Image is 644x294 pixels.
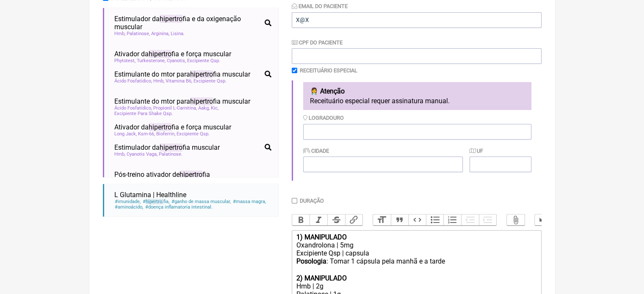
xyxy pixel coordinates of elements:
span: Hmb [153,78,164,84]
span: Excipiente Qsp [193,78,227,84]
span: Aakg [198,105,210,111]
span: Turkesterone [137,58,166,63]
span: L Glutamina | Healthline [114,191,186,199]
label: Email do Paciente [292,3,348,9]
label: Cidade [303,148,329,154]
span: Excipiente Para Shake Qsp [114,111,173,116]
span: Phytotest [114,58,135,63]
span: Bioferrin [156,131,175,137]
button: Bullets [426,214,444,225]
span: imunidade [114,199,141,204]
span: hipertro [180,170,202,179]
span: Hmb [114,151,125,157]
span: Kic [211,105,218,111]
strong: 1) MANIPULADO [296,233,346,241]
span: Ativador da fia e força muscular [114,50,231,58]
label: UF [470,148,483,154]
span: Cyanotis Vaga [127,151,158,157]
span: Arginina [151,31,169,36]
span: hipertro [149,123,171,131]
span: Ksm-66 [138,131,155,137]
div: Oxandrolona | 5mg [296,241,536,249]
span: hipertro [190,97,213,105]
strong: 2) MANIPULADO [296,274,346,282]
label: Receituário Especial [300,67,357,74]
span: hipertro [160,143,182,151]
span: Estimulador da fia muscular [114,143,220,151]
button: Undo [535,214,553,225]
button: Quote [391,214,409,225]
button: Heading [373,214,391,225]
span: Palatinose [159,151,182,157]
button: Increase Level [479,214,497,225]
div: : Tomar 1 cápsula pela manhã e a tarde ㅤ [296,257,536,274]
span: fia [142,199,170,204]
span: doença inflamatoria intestinal [145,204,213,210]
button: Decrease Level [461,214,479,225]
span: Cyanotis [167,58,186,63]
span: massa magra [232,199,266,204]
span: Lisina [171,31,185,36]
div: Hmb | 2g [296,282,536,290]
span: Excipiente Qsp [187,58,220,63]
button: Attach Files [507,214,525,225]
h4: 👩‍⚕️ Atenção [310,87,525,95]
span: Pós-treino ativador de fia [114,170,210,179]
span: Palatinose [127,31,150,36]
div: Excipiente Qsp | capsula [296,249,536,257]
button: Link [345,214,363,225]
button: Bold [292,214,310,225]
label: Logradouro [303,115,344,121]
button: Numbers [443,214,461,225]
p: Receituário especial requer assinatura manual. [310,97,525,105]
span: Excipiente Qsp [177,131,210,137]
strong: Posologia [296,257,326,265]
span: Estimulador da fia e da oxigenação muscular [114,15,261,31]
label: CPF do Paciente [292,39,343,46]
span: Long Jack [114,131,137,137]
span: Ácido Fosfatídico [114,105,152,111]
button: Strikethrough [327,214,345,225]
span: Vitamina B6 [166,78,192,84]
span: Estimulante do mtor para fia muscular [114,70,250,78]
span: aminoácido [114,204,144,210]
span: Propionil L-Carnitina [153,105,197,111]
span: Ácido Fosfatídico [114,78,152,84]
span: ganho de massa muscular [171,199,231,204]
span: hipertro [146,199,163,204]
span: Ativador da fia e força muscular [114,123,231,131]
span: Hmb [114,31,125,36]
label: Duração [300,198,324,204]
span: Estimulante do mtor para fia muscular [114,97,250,105]
span: hipertro [160,15,182,23]
span: hipertro [190,70,213,78]
button: Code [408,214,426,225]
button: Italic [310,214,327,225]
span: hipertro [149,50,171,58]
